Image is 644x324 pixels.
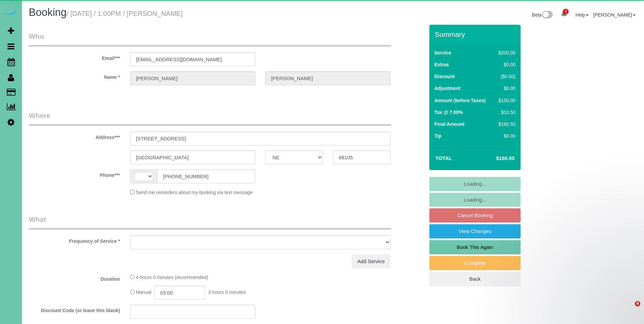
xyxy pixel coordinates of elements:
[429,240,521,254] a: Book This Again
[434,49,451,56] label: Service
[434,97,485,104] label: Amount (before Taxes)
[208,290,246,295] span: 3 hours 0 minutes
[29,6,67,18] span: Booking
[67,10,183,17] small: / [DATE] / 1:00PM / [PERSON_NAME]
[496,97,516,104] div: $150.00
[24,305,125,314] label: Discount Code (or leave this blank)
[496,121,516,128] div: $160.50
[635,301,640,306] span: 8
[621,301,637,317] iframe: Intercom live chat
[557,7,571,22] a: 2
[136,290,151,295] span: Manual
[136,275,208,280] span: 4 hours 0 minutes (recommended)
[434,121,464,128] label: Final Amount
[29,214,391,230] legend: What
[4,7,18,16] img: Automaid Logo
[532,12,553,18] a: Beta
[435,30,517,38] h3: Summary
[496,85,516,92] div: $0.00
[496,109,516,116] div: $10.50
[496,133,516,139] div: $0.00
[496,73,516,80] div: ($0.00)
[575,12,589,18] a: Help
[429,224,521,238] a: View Changes
[434,109,463,116] label: Tax @ 7.00%
[29,111,391,126] legend: Where
[434,133,442,139] label: Tip
[24,71,125,80] label: Name *
[24,273,125,282] label: Duration
[29,31,391,47] legend: Who
[542,11,553,20] img: New interface
[136,190,253,195] span: Send me reminders about my booking via text message
[434,73,455,80] label: Discount
[476,156,515,161] h4: $160.50
[496,49,516,56] div: $200.00
[352,254,390,269] a: Add Service
[24,235,125,245] label: Frequency of Service *
[434,85,460,92] label: Adjustment
[429,272,521,286] a: Back
[496,61,516,68] div: $0.00
[593,12,636,18] a: [PERSON_NAME]
[434,61,449,68] label: Extras
[563,9,569,14] span: 2
[435,155,452,161] strong: Total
